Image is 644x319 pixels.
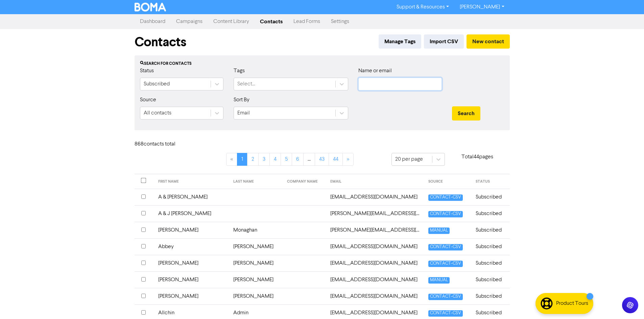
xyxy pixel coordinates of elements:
th: EMAIL [326,174,424,189]
td: A & [PERSON_NAME] [154,189,229,205]
td: ablackwood@neerimhealth.org.au [326,255,424,271]
th: SOURCE [424,174,472,189]
button: Import CSV [424,34,464,49]
td: aaron.galloway@hotmail.com [326,205,424,222]
th: LAST NAME [229,174,283,189]
label: Sort By [234,96,249,104]
td: Subscribed [472,189,509,205]
a: Campaigns [171,15,208,28]
a: Dashboard [135,15,171,28]
div: Subscribed [144,80,170,88]
a: Page 6 [292,153,304,166]
span: CONTACT-CSV [428,194,463,201]
div: 20 per page [395,155,423,163]
img: BOMA Logo [135,3,166,11]
a: Content Library [208,15,255,28]
td: A & J [PERSON_NAME] [154,205,229,222]
a: Page 2 [247,153,259,166]
td: Subscribed [472,205,509,222]
span: CONTACT-CSV [428,310,463,317]
a: Page 3 [258,153,270,166]
span: MANUAL [428,228,450,234]
td: [PERSON_NAME] [154,271,229,288]
a: Page 5 [281,153,292,166]
th: FIRST NAME [154,174,229,189]
td: acarroll1702@gmail.com [326,271,424,288]
td: [PERSON_NAME] [154,222,229,238]
a: Settings [326,15,355,28]
td: [PERSON_NAME] [229,255,283,271]
a: Lead Forms [288,15,326,28]
h1: Contacts [135,34,186,50]
th: STATUS [472,174,509,189]
td: Monaghan [229,222,283,238]
td: Subscribed [472,288,509,304]
label: Name or email [358,67,392,75]
a: Page 44 [329,153,343,166]
div: Search for contacts [140,61,504,67]
span: CONTACT-CSV [428,261,463,267]
div: All contacts [144,109,171,117]
iframe: Chat Widget [610,287,644,319]
td: Subscribed [472,238,509,255]
a: [PERSON_NAME] [454,2,509,12]
td: [PERSON_NAME] [229,238,283,255]
button: New contact [467,34,510,49]
button: Search [452,106,480,121]
th: COMPANY NAME [283,174,326,189]
span: CONTACT-CSV [428,211,463,217]
div: Email [237,109,250,117]
a: Support & Resources [391,2,454,12]
td: [PERSON_NAME] [229,288,283,304]
h6: 868 contact s total [135,141,189,148]
span: MANUAL [428,277,450,284]
a: » [342,153,354,166]
td: Abbey [154,238,229,255]
span: CONTACT-CSV [428,244,463,250]
a: Contacts [255,15,288,28]
td: Subscribed [472,255,509,271]
span: CONTACT-CSV [428,294,463,300]
td: accounts@888traffic.com.au [326,288,424,304]
a: Page 4 [269,153,281,166]
div: Select... [237,80,255,88]
td: [PERSON_NAME] [154,288,229,304]
td: [PERSON_NAME] [229,271,283,288]
td: aaron@steadycare.com.au [326,222,424,238]
a: Page 43 [315,153,329,166]
td: aandkportercartage@gmail.com [326,189,424,205]
button: Manage Tags [379,34,421,49]
p: Total 44 pages [445,153,510,161]
td: Subscribed [472,222,509,238]
td: abbey@hrsorted.com.au [326,238,424,255]
td: [PERSON_NAME] [154,255,229,271]
td: Subscribed [472,271,509,288]
label: Status [140,67,154,75]
label: Source [140,96,156,104]
label: Tags [234,67,245,75]
a: Page 1 is your current page [237,153,247,166]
